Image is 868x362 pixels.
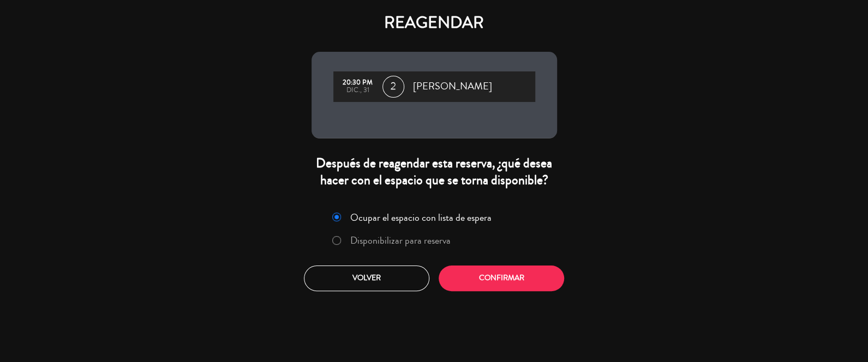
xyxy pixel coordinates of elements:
button: Confirmar [439,266,564,291]
span: 2 [382,76,404,98]
label: Disponibilizar para reserva [350,236,451,245]
span: [PERSON_NAME] [413,79,492,95]
div: dic., 31 [339,87,377,94]
label: Ocupar el espacio con lista de espera [350,213,492,222]
div: 20:30 PM [339,79,377,87]
div: Después de reagendar esta reserva, ¿qué desea hacer con el espacio que se torna disponible? [312,155,557,189]
h4: REAGENDAR [312,13,557,33]
button: Volver [304,266,429,291]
